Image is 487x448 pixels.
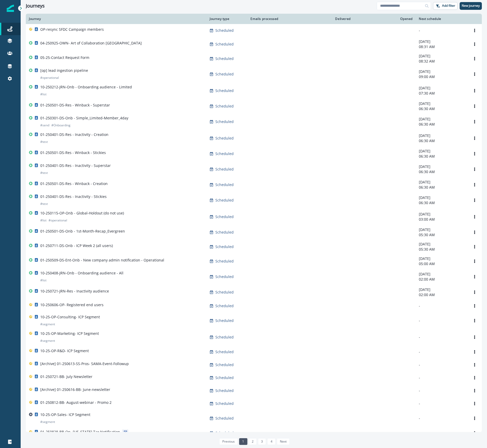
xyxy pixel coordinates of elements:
p: Scheduled [215,303,234,308]
p: [DATE] [419,195,464,200]
button: Options [470,87,479,95]
p: 01-250711-DS-Onb - ICP Week 2 (all users) [40,243,113,248]
p: 10-250212-JRN-Onb - Onboarding audience - Limited [40,84,132,90]
p: 10-250721-JRN-Res - Inactivity audience [40,289,109,294]
p: 10-250115-OP-Onb - Global-Holdout (do not use) [40,211,124,216]
p: 06:30 AM [419,169,464,174]
p: - [419,303,464,308]
p: 06:30 AM [419,154,464,159]
a: 10-250408-JRN-Onb - Onboarding audience - All#listScheduled-[DATE]02:00 AMOptions [26,268,482,285]
p: Scheduled [215,56,234,61]
p: 05:30 AM [419,232,464,237]
a: Page 4 [267,438,275,445]
button: Options [470,400,479,407]
button: Options [470,243,479,251]
button: Options [470,55,479,63]
div: Next schedule [419,17,464,21]
p: 02:00 AM [419,277,464,282]
a: 01-250401-DS-Res - Inactivity - Stickies#testScheduled-[DATE]06:30 AMOptions [26,192,482,208]
a: Page 2 [249,438,257,445]
p: [DATE] [419,256,464,261]
a: 10-250115-OP-Onb - Global-Holdout (do not use)#list#operationalScheduled-[DATE]03:00 AMOptions [26,208,482,225]
p: 08:32 AM [419,59,464,64]
p: [DATE] [419,287,464,292]
button: Options [470,134,479,142]
a: 01-250509-DS-Ent-Onb - New company admin notification - OperationalScheduled-[DATE]05:00 AMOptions [26,254,482,268]
button: Options [470,317,479,325]
button: New journey [460,2,482,10]
button: Options [470,150,479,158]
a: 10-25-OP-R&D- ICP SegmentScheduled--Options [26,345,482,358]
p: Scheduled [215,274,234,279]
p: Add filter [442,4,455,7]
p: 01-250828-BB-Op- [US_STATE] Tax Notification [40,429,120,435]
p: Scheduled [215,416,234,421]
p: Scheduled [215,430,234,436]
p: 10-25-OP-Marketing- ICP Segment [40,331,99,336]
p: # test [40,139,48,144]
p: 03:00 AM [419,217,464,222]
p: [DATE] [419,164,464,169]
button: Options [470,414,479,422]
p: - [419,416,464,421]
p: # operational [49,218,67,223]
a: 01-250401-DS-Res - Inactivity - Creation#testScheduled-[DATE]06:30 AMOptions [26,130,482,146]
p: # test [40,201,48,206]
p: 01-250401-DS-Res - Inactivity - Creation [40,132,108,137]
a: Page 1 is your current page [239,438,247,445]
p: - [419,401,464,406]
a: 01-250711-DS-Onb - ICP Week 2 (all users)Scheduled-[DATE]05:30 AMOptions [26,240,482,254]
button: Options [470,361,479,369]
p: [DATE] [419,133,464,138]
div: Opened [357,17,413,21]
h1: Journeys [26,3,45,9]
p: [DATE] [419,53,464,59]
p: 02:00 AM [419,292,464,297]
p: # Onboarding [51,123,70,128]
p: # send [40,123,49,128]
p: 01-250501-DS-Res - Winback - Creation [40,181,108,186]
button: Options [470,273,479,281]
p: [DATE] [419,117,464,122]
a: 01-250501-DS-Res - Winback - SuperstarScheduled-[DATE]06:30 AMOptions [26,99,482,113]
button: Options [470,257,479,265]
p: [Archive] 01-250616-BB- June-newsletter [40,387,110,392]
p: Scheduled [215,28,234,33]
p: 01-250501-DS-Res - Winback - Stickies [40,150,106,155]
p: 01-250301-DS-Onb - Simple_Limited-Member_4day [40,115,128,121]
p: Scheduled [215,119,234,124]
p: - [419,362,464,367]
p: # segment [40,419,55,424]
p: 10-25-OP-Consulting- ICP Segment [40,314,100,320]
p: Scheduled [215,167,234,172]
a: 10-25-OP-Sales- ICP Segment#segmentScheduled--Options [26,410,482,427]
p: - [419,388,464,393]
p: Scheduled [215,230,234,235]
a: 01-250501-DS-Res - Winback - CreationScheduled-[DATE]06:30 AMOptions [26,177,482,192]
p: 01-250721-BB- July Newsletter [40,374,92,379]
p: - [419,430,464,436]
a: 01-250812-BB- August-webinar - Promo 2Scheduled--Options [26,397,482,410]
a: 01-250301-DS-Onb - Simple_Limited-Member_4day#send#OnboardingScheduled-[DATE]06:30 AMOptions [26,113,482,130]
a: Page 3 [258,438,266,445]
p: 01-250812-BB- August-webinar - Promo 2 [40,400,112,405]
p: Scheduled [215,290,234,295]
p: [DATE] [419,242,464,247]
button: Options [470,118,479,126]
p: Scheduled [215,136,234,141]
a: 01-250501-DS-Res - Winback - StickiesScheduled-[DATE]06:30 AMOptions [26,146,482,161]
a: 10-25-OP-Marketing- ICP Segment#segmentScheduled--Options [26,329,482,345]
p: 08:31 AM [419,44,464,49]
p: [DATE] [419,149,464,154]
a: Next page [277,438,290,445]
button: Options [470,429,479,437]
p: 05:30 AM [419,247,464,252]
p: 10-250408-JRN-Onb - Onboarding audience - All [40,271,123,276]
p: [DATE] [419,272,464,277]
p: - [419,28,464,33]
p: OP-resync SFDC Campaign members [40,27,104,32]
p: Scheduled [215,182,234,187]
p: [DATE] [419,227,464,232]
p: [DATE] [419,212,464,217]
a: [op] lead ingestion pipeline#operationalScheduled-[DATE]09:00 AMOptions [26,66,482,82]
